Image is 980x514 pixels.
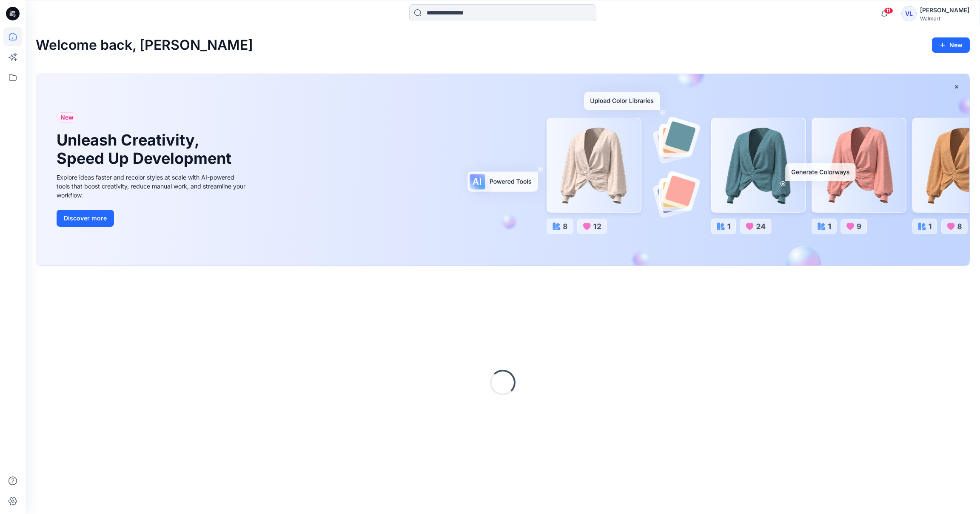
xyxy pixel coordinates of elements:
div: Explore ideas faster and recolor styles at scale with AI-powered tools that boost creativity, red... [57,173,248,200]
h1: Unleash Creativity, Speed Up Development [57,131,235,168]
button: New [932,37,970,53]
a: Discover more [57,210,248,227]
h2: Welcome back, [PERSON_NAME] [36,37,253,53]
div: [PERSON_NAME] [920,5,969,15]
div: VL [901,6,917,21]
button: Discover more [57,210,114,227]
span: New [60,112,74,123]
div: Walmart [920,15,969,22]
span: 11 [884,7,893,14]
